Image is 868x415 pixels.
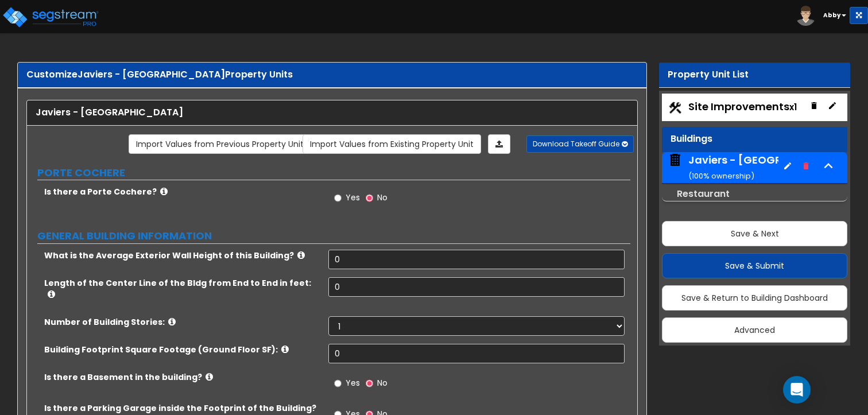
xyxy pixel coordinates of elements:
[668,153,683,168] img: building.svg
[281,345,289,354] i: click for more info!
[48,290,55,298] i: click for more info!
[297,251,305,259] i: click for more info!
[366,377,373,390] input: No
[662,285,847,311] button: Save & Return to Building Dashboard
[823,11,840,20] b: Abby
[662,317,847,343] button: Advanced
[44,344,320,355] label: Building Footprint Square Footage (Ground Floor SF):
[668,100,683,115] img: Construction.png
[77,68,225,81] span: Javiers - [GEOGRAPHIC_DATA]
[36,106,629,119] div: Javiers - [GEOGRAPHIC_DATA]
[677,187,730,200] small: Restaurant
[377,192,387,203] span: No
[44,186,320,197] label: Is there a Porte Cochere?
[789,101,797,113] small: x1
[37,228,630,243] label: GENERAL BUILDING INFORMATION
[377,377,387,389] span: No
[206,373,213,381] i: click for more info!
[796,6,816,26] img: avatar.png
[688,170,754,181] small: ( 100 % ownership)
[26,68,638,82] div: Customize Property Units
[662,253,847,278] button: Save & Submit
[688,99,797,114] span: Site Improvements
[37,165,630,180] label: PORTE COCHERE
[334,192,342,204] input: Yes
[44,277,320,300] label: Length of the Center Line of the Bldg from End to End in feet:
[334,377,342,390] input: Yes
[662,221,847,246] button: Save & Next
[303,134,481,154] a: Import the dynamic attribute values from existing properties.
[44,371,320,383] label: Is there a Basement in the building?
[533,139,619,149] span: Download Takeoff Guide
[346,192,360,203] span: Yes
[488,134,510,154] a: Import the dynamic attributes value through Excel sheet
[346,377,360,389] span: Yes
[160,187,168,196] i: click for more info!
[168,317,176,326] i: click for more info!
[671,133,839,146] div: Buildings
[783,376,811,404] div: Open Intercom Messenger
[129,134,311,154] a: Import the dynamic attribute values from previous properties.
[688,153,856,182] div: Javiers - [GEOGRAPHIC_DATA]
[526,135,634,153] button: Download Takeoff Guide
[668,68,842,82] div: Property Unit List
[668,153,778,182] span: Javiers - Newport Beach
[44,250,320,261] label: What is the Average Exterior Wall Height of this Building?
[44,316,320,328] label: Number of Building Stories:
[2,6,99,29] img: logo_pro_r.png
[366,192,373,204] input: No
